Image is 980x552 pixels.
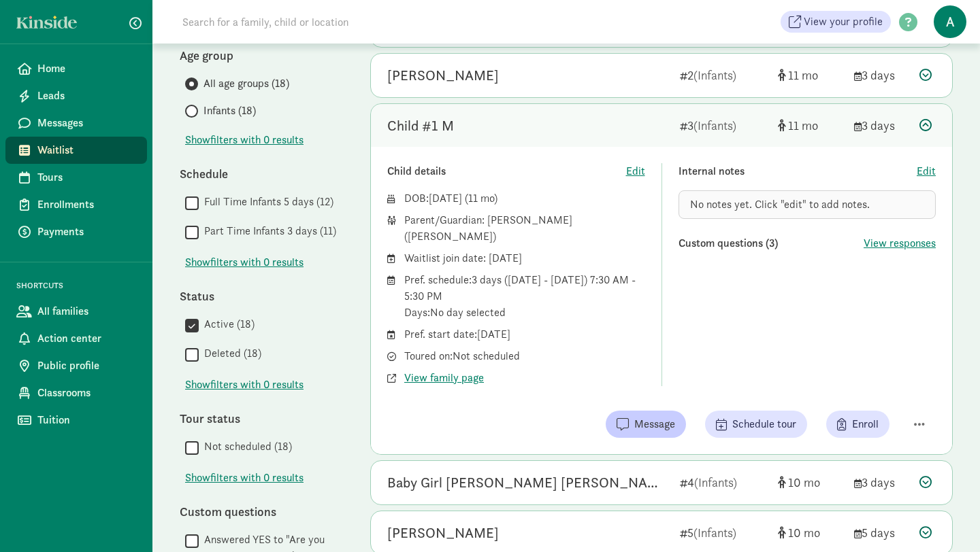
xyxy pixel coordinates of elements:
div: Parent/Guardian: [PERSON_NAME] ([PERSON_NAME]) [404,212,645,245]
span: Leads [37,88,136,104]
span: Show filters with 0 results [185,470,304,486]
a: Action center [5,325,147,352]
button: Enroll [826,411,889,438]
span: No notes yet. Click "edit" to add notes. [690,197,870,211]
span: (Infants) [693,118,736,133]
span: Schedule tour [732,416,796,432]
div: Pref. start date: [DATE] [404,326,645,343]
span: All families [37,303,136,320]
span: Action center [37,330,136,347]
button: Showfilters with 0 results [185,132,304,148]
span: Message [634,416,675,432]
div: [object Object] [778,473,843,491]
div: DOB: ( ) [404,190,645,207]
a: Public profile [5,352,147,379]
div: 4 [680,473,767,491]
div: [object Object] [778,66,843,84]
span: 11 [468,191,494,205]
span: Home [37,61,136,77]
div: Beau Mueller [387,65,499,86]
iframe: Chat Widget [912,487,980,552]
div: 5 days [854,523,909,542]
div: 3 [680,116,767,135]
span: Messages [37,115,136,131]
a: Classrooms [5,379,147,407]
div: 5 [680,523,767,542]
div: Tour status [180,409,343,428]
span: 11 [788,118,818,133]
a: Payments [5,218,147,245]
div: Child details [387,163,626,179]
span: Tours [37,169,136,186]
label: Full Time Infants 5 days (12) [199,194,333,210]
div: Child #1 M [387,115,454,137]
span: (Infants) [693,67,736,83]
div: 3 days [854,116,909,135]
span: 11 [788,67,818,83]
button: Edit [917,163,936,179]
span: Show filters with 0 results [185,254,304,271]
div: 3 days [854,66,909,84]
div: Baby Girl Gomez Patalano [387,472,669,494]
span: 10 [788,475,820,490]
span: View your profile [804,14,883,30]
button: Message [606,411,686,438]
div: Custom questions [180,502,343,521]
span: All age groups (18) [203,75,289,92]
div: [object Object] [778,523,843,542]
a: Waitlist [5,137,147,164]
button: View responses [864,235,936,252]
span: Payments [37,224,136,240]
div: Toured on: Not scheduled [404,348,645,364]
div: 2 [680,66,767,84]
span: Tuition [37,412,136,428]
span: A [934,5,966,38]
a: Enrollments [5,191,147,218]
span: (Infants) [694,475,737,490]
div: Pref. schedule: 3 days ([DATE] - [DATE]) 7:30 AM - 5:30 PM Days: No day selected [404,272,645,321]
span: Public profile [37,358,136,374]
label: Part Time Infants 3 days (11) [199,223,336,239]
button: Showfilters with 0 results [185,377,304,393]
div: Schedule [180,165,343,183]
span: (Infants) [693,525,736,540]
span: Infants (18) [203,103,256,119]
div: [object Object] [778,116,843,135]
a: Leads [5,82,147,109]
button: View family page [404,370,484,386]
div: Age group [180,46,343,65]
div: Waitlist join date: [DATE] [404,250,645,266]
a: Messages [5,109,147,137]
a: Tours [5,164,147,191]
a: Tuition [5,407,147,434]
label: Deleted (18) [199,345,261,362]
button: Showfilters with 0 results [185,470,304,486]
a: All families [5,298,147,325]
div: Custom questions (3) [679,235,864,252]
a: View your profile [781,11,891,33]
button: Showfilters with 0 results [185,254,304,271]
span: Enroll [852,416,879,432]
div: Lillian Hebert [387,522,499,544]
span: Show filters with 0 results [185,132,304,148]
div: Status [180,287,343,305]
div: 3 days [854,473,909,491]
a: Home [5,55,147,82]
button: Schedule tour [705,411,807,438]
span: Enrollments [37,196,136,213]
label: Not scheduled (18) [199,438,292,455]
div: Internal notes [679,163,917,179]
label: Active (18) [199,316,255,332]
input: Search for a family, child or location [174,8,556,35]
span: Classrooms [37,385,136,401]
span: 10 [788,525,820,540]
span: [DATE] [429,191,462,205]
span: Show filters with 0 results [185,377,304,393]
button: Edit [626,163,645,179]
span: Waitlist [37,142,136,158]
